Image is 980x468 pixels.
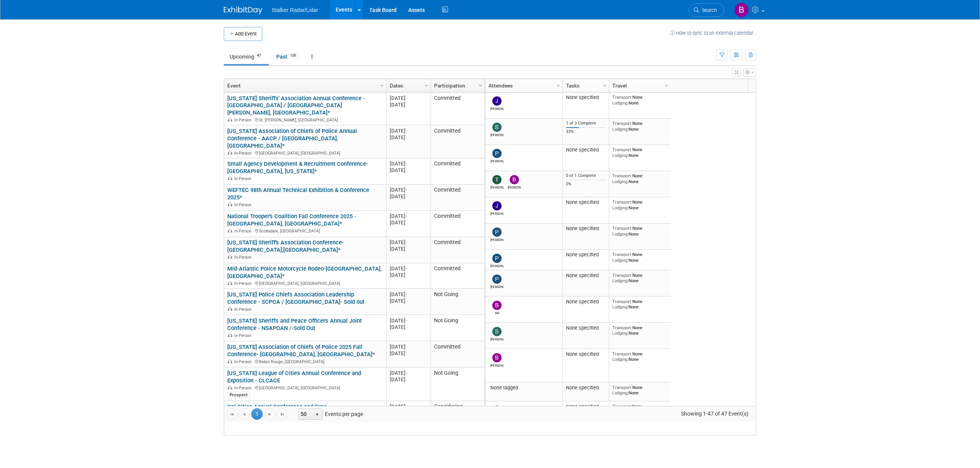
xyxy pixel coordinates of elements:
[431,289,485,315] td: Not Going
[492,327,502,336] img: Stephen Barlag
[406,344,407,350] span: -
[227,227,383,234] div: Scottsdale, [GEOGRAPHIC_DATA]
[406,213,407,219] span: -
[612,226,632,231] span: Transport:
[431,125,485,158] td: Committed
[492,301,502,310] img: Bill Johnson
[390,187,427,193] div: [DATE]
[228,176,232,180] img: In-Person Event
[566,385,606,391] div: None specified
[390,324,427,330] div: [DATE]
[490,184,504,189] div: Tommy Yates
[228,386,232,389] img: In-Person Event
[612,325,668,336] div: None None
[431,158,485,185] td: Committed
[492,227,502,237] img: Peter Bauer
[612,390,629,396] span: Lodging:
[670,30,756,36] a: How to sync to an external calendar...
[390,95,427,101] div: [DATE]
[227,358,383,365] div: Baton Rouge, [GEOGRAPHIC_DATA]
[406,161,407,167] span: -
[612,325,632,330] span: Transport:
[612,226,668,237] div: None None
[390,193,427,200] div: [DATE]
[234,255,254,260] span: In-Person
[566,182,606,187] div: 0%
[612,94,632,100] span: Transport:
[566,79,604,92] a: Tasks
[431,263,485,289] td: Committed
[227,95,365,116] a: [US_STATE] Sheriffs' Association Annual Conference - [GEOGRAPHIC_DATA] / [GEOGRAPHIC_DATA][PERSON...
[566,147,606,153] div: None specified
[488,385,560,391] div: None tagged
[490,210,504,215] div: Joe Bartels
[234,359,254,364] span: In-Person
[554,79,563,91] a: Column Settings
[224,49,269,64] a: Upcoming47
[612,273,632,278] span: Transport:
[228,281,232,285] img: In-Person Event
[490,106,504,111] div: Joe Bartels
[612,173,632,178] span: Transport:
[674,408,756,419] span: Showing 1-47 of 47 Event(s)
[228,202,232,206] img: In-Person Event
[510,175,519,184] img: Brooke Journet
[601,79,609,91] a: Column Settings
[490,284,504,289] div: Patrick Fagan
[234,307,254,312] span: In-Person
[251,408,263,420] span: 1
[612,404,668,415] div: None None
[390,350,427,357] div: [DATE]
[241,411,247,417] span: Go to the previous page
[227,79,381,92] a: Event
[612,404,632,409] span: Transport:
[390,272,427,278] div: [DATE]
[390,376,427,383] div: [DATE]
[378,79,387,91] a: Column Settings
[612,100,629,106] span: Lodging:
[434,79,480,92] a: Participation
[612,79,666,92] a: Travel
[299,409,312,419] span: 50
[390,265,427,272] div: [DATE]
[488,79,558,92] a: Attendees
[566,252,606,258] div: None specified
[228,229,232,232] img: In-Person Event
[490,158,504,163] div: Peter Bauer
[406,128,407,134] span: -
[390,246,427,252] div: [DATE]
[566,351,606,357] div: None specified
[566,129,606,135] div: 33%
[431,315,485,341] td: Not Going
[406,291,407,297] span: -
[612,173,668,184] div: None None
[734,3,749,17] img: Brooke Journet
[228,151,232,155] img: In-Person Event
[227,280,383,286] div: [GEOGRAPHIC_DATA], [GEOGRAPHIC_DATA]
[612,385,668,396] div: None None
[566,94,606,101] div: None specified
[612,357,629,362] span: Lodging:
[229,411,235,417] span: Go to the first page
[612,147,668,158] div: None None
[492,254,502,263] img: Patrick Fagan
[431,185,485,211] td: Committed
[234,118,254,123] span: In-Person
[612,126,629,132] span: Lodging:
[566,121,606,126] div: 1 of 3 Complete
[566,404,606,410] div: None specified
[390,370,427,376] div: [DATE]
[492,175,502,184] img: Tommy Yates
[612,147,632,152] span: Transport:
[566,173,606,178] div: 0 of 1 Complete
[227,392,250,398] div: Prospect
[390,167,427,173] div: [DATE]
[390,219,427,226] div: [DATE]
[612,231,629,237] span: Lodging:
[227,343,375,358] a: [US_STATE] Association of Chiefs of Police 2025 Fall Conference- [GEOGRAPHIC_DATA], [GEOGRAPHIC_D...
[234,176,254,181] span: In-Person
[431,367,485,401] td: Not Going
[390,160,427,167] div: [DATE]
[431,237,485,263] td: Committed
[663,82,669,89] span: Column Settings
